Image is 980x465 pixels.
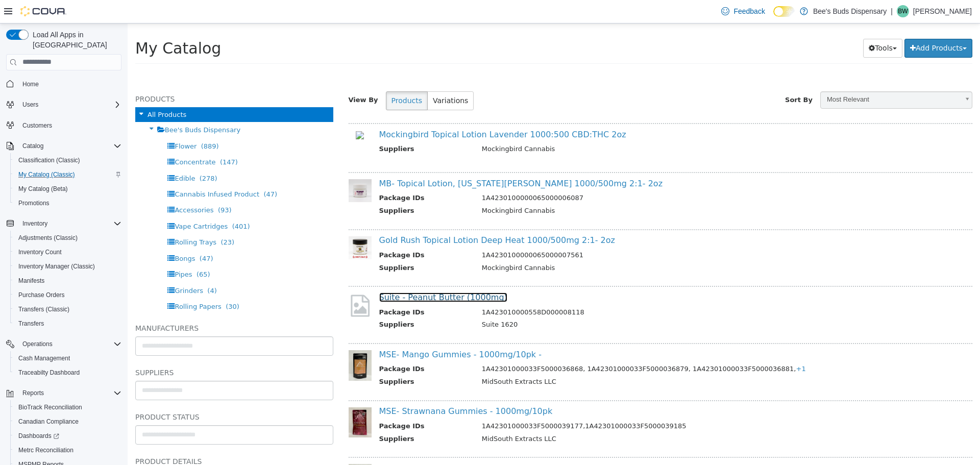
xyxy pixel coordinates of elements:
[22,389,44,397] span: Reports
[2,139,126,153] button: Catalog
[10,259,126,274] button: Inventory Manager (Classic)
[18,119,121,132] span: Customers
[14,232,121,244] span: Adjustments (Classic)
[20,87,59,95] span: All Products
[14,401,121,413] span: BioTrack Reconciliation
[18,387,48,399] button: Reports
[252,239,347,252] th: Suppliers
[347,169,822,182] td: 1A4230100000065000006087
[14,260,121,273] span: Inventory Manager (Classic)
[22,340,53,348] span: Operations
[14,168,79,181] a: My Catalog (Classic)
[252,182,347,195] th: Suppliers
[347,182,822,195] td: Mockingbird Cannabis
[10,365,126,380] button: Traceabilty Dashboard
[10,288,126,302] button: Purchase Orders
[354,341,678,349] span: 1A42301000033F5000036868, 1A42301000033F5000036879, 1A42301000033F5000036881,
[37,103,113,110] span: Bee's Buds Dispensary
[14,289,69,301] a: Purchase Orders
[14,260,99,273] a: Inventory Manager (Classic)
[252,353,347,366] th: Suppliers
[10,414,126,429] button: Canadian Compliance
[733,6,765,16] span: Feedback
[18,320,44,328] span: Transfers
[14,197,54,209] a: Promotions
[18,99,121,111] span: Users
[14,415,83,428] a: Canadian Compliance
[18,403,82,411] span: BioTrack Reconciliation
[10,182,126,196] button: My Catalog (Beta)
[252,284,347,297] th: Package IDs
[47,279,93,287] span: Rolling Papers
[258,68,300,87] button: Products
[347,120,822,133] td: Mockingbird Cannabis
[18,199,50,207] span: Promotions
[347,227,822,239] td: 1A4230100000065000007561
[18,418,79,426] span: Canadian Compliance
[18,217,121,230] span: Inventory
[2,216,126,231] button: Inventory
[2,118,126,133] button: Customers
[14,352,121,364] span: Cash Management
[92,135,110,142] span: (147)
[252,340,347,353] th: Package IDs
[347,353,822,366] td: MidSouth Extracts LLC
[10,429,126,443] a: Dashboards
[10,400,126,414] button: BioTrack Reconciliation
[14,366,84,379] a: Traceabilty Dashboard
[10,231,126,245] button: Adjustments (Classic)
[8,343,206,355] h5: Suppliers
[18,338,121,350] span: Operations
[717,1,769,21] a: Feedback
[98,279,112,287] span: (30)
[693,68,845,85] a: Most Relevant
[347,410,822,423] td: MidSouth Extracts LLC
[14,303,73,315] a: Transfers (Classic)
[252,227,347,239] th: Package IDs
[2,386,126,400] button: Reports
[252,212,487,222] a: Gold Rush Topical Lotion Deep Heat 1000/500mg 2:1- 2oz
[10,351,126,365] button: Cash Management
[18,291,65,299] span: Purchase Orders
[14,154,84,166] a: Classification (Classic)
[22,80,39,88] span: Home
[8,432,206,444] h5: Product Details
[47,263,76,271] span: Grinders
[669,341,678,349] span: +1
[14,275,48,287] a: Manifests
[10,316,126,331] button: Transfers
[8,299,206,311] h5: Manufacturers
[136,167,150,175] span: (47)
[777,15,845,34] button: Add Products
[8,16,93,34] span: My Catalog
[14,275,121,287] span: Manifests
[252,169,347,182] th: Package IDs
[18,338,57,350] button: Operations
[300,68,346,87] button: Variations
[2,337,126,351] button: Operations
[252,120,347,133] th: Suppliers
[18,432,59,440] span: Dashboards
[47,247,64,255] span: Pipes
[18,277,44,285] span: Manifests
[105,199,122,207] span: (401)
[252,155,535,165] a: MB- Topical Lotion, [US_STATE][PERSON_NAME] 1000/500mg 2:1- 2oz
[47,215,89,223] span: Rolling Trays
[252,296,347,309] th: Suppliers
[221,213,244,236] img: 150
[14,183,72,195] a: My Catalog (Beta)
[14,444,78,456] a: Metrc Reconciliation
[10,443,126,457] button: Metrc Reconciliation
[69,247,83,255] span: (65)
[252,106,499,116] a: Mockingbird Topical Lotion Lavender 1000:500 CBD:THC 2oz
[252,398,347,410] th: Package IDs
[47,135,88,142] span: Concentrate
[221,156,244,179] img: 150
[14,415,121,428] span: Canadian Compliance
[18,387,121,399] span: Reports
[14,401,86,413] a: BioTrack Reconciliation
[2,77,126,91] button: Home
[2,97,126,112] button: Users
[18,185,68,193] span: My Catalog (Beta)
[14,430,121,442] span: Dashboards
